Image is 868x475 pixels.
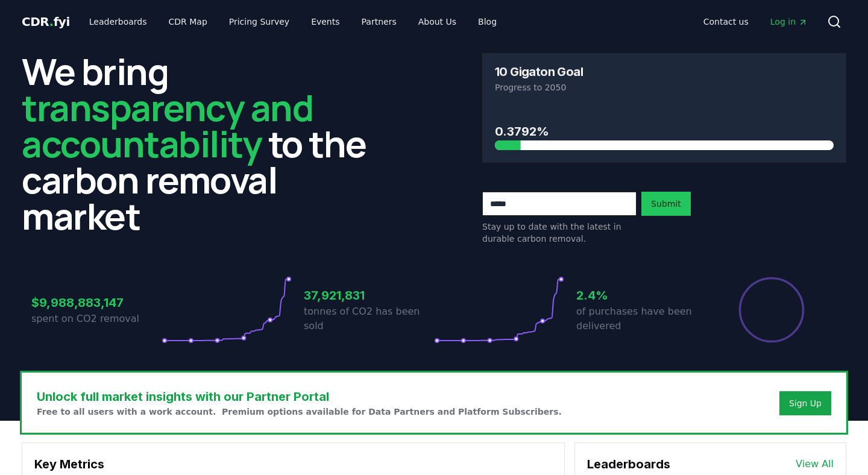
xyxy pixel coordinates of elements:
[779,391,831,415] button: Sign Up
[304,286,434,304] h3: 37,921,831
[641,192,691,216] button: Submit
[49,14,54,29] span: .
[22,53,386,234] h2: We bring to the carbon removal market
[80,11,506,33] nav: Main
[576,286,706,304] h3: 2.4%
[37,406,562,418] p: Free to all users with a work account. Premium options available for Data Partners and Platform S...
[495,122,834,140] h3: 0.3792%
[587,455,670,473] h3: Leaderboards
[694,11,758,33] a: Contact us
[80,11,157,33] a: Leaderboards
[159,11,217,33] a: CDR Map
[22,83,313,168] span: transparency and accountability
[22,14,70,29] span: CDR fyi
[482,221,637,245] p: Stay up to date with the latest in durable carbon removal.
[31,294,162,312] h3: $9,988,883,147
[301,11,349,33] a: Events
[770,16,808,28] span: Log in
[796,457,834,471] a: View All
[789,397,822,409] a: Sign Up
[576,304,706,333] p: of purchases have been delivered
[37,388,562,406] h3: Unlock full market insights with our Partner Portal
[468,11,506,33] a: Blog
[495,66,583,78] h3: 10 Gigaton Goal
[694,11,817,33] nav: Main
[219,11,299,33] a: Pricing Survey
[738,276,805,344] div: Percentage of sales delivered
[304,304,434,333] p: tonnes of CO2 has been sold
[34,455,552,473] h3: Key Metrics
[761,11,817,33] a: Log in
[495,81,834,93] p: Progress to 2050
[31,312,162,326] p: spent on CO2 removal
[352,11,406,33] a: Partners
[22,13,70,30] a: CDR.fyi
[409,11,466,33] a: About Us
